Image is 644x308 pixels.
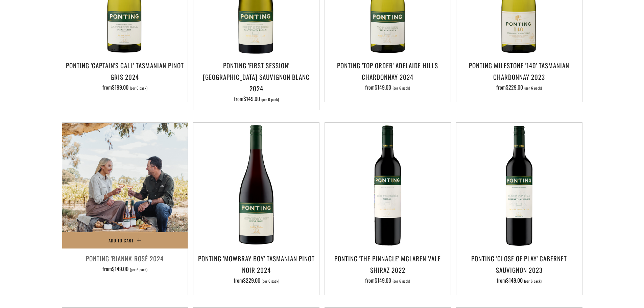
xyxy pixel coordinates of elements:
[197,253,316,276] h3: Ponting 'Mowbray Boy' Tasmanian Pinot Noir 2024
[392,279,410,283] span: (per 6 pack)
[524,279,542,283] span: (per 6 pack)
[130,86,147,90] span: (per 6 pack)
[109,237,134,244] span: Add to Cart
[112,265,128,273] span: $149.00
[375,276,391,284] span: $149.00
[66,60,185,82] h3: Ponting 'Captain's Call' Tasmanian Pinot Gris 2024
[460,60,579,82] h3: Ponting Milestone '140' Tasmanian Chardonnay 2023
[392,86,410,90] span: (per 6 pack)
[460,253,579,276] h3: Ponting 'Close of Play' Cabernet Sauvignon 2023
[102,265,147,273] span: from
[506,276,523,284] span: $149.00
[243,276,260,284] span: $229.00
[62,60,188,93] a: Ponting 'Captain's Call' Tasmanian Pinot Gris 2024 from$199.00 (per 6 pack)
[243,95,260,103] span: $149.00
[496,83,542,91] span: from
[112,83,128,91] span: $199.00
[325,60,451,93] a: Ponting 'Top Order' Adelaide Hills Chardonnay 2024 from$149.00 (per 6 pack)
[193,253,319,286] a: Ponting 'Mowbray Boy' Tasmanian Pinot Noir 2024 from$229.00 (per 6 pack)
[328,253,447,276] h3: Ponting 'The Pinnacle' McLaren Vale Shiraz 2022
[375,83,391,91] span: $149.00
[456,60,582,93] a: Ponting Milestone '140' Tasmanian Chardonnay 2023 from$229.00 (per 6 pack)
[497,276,542,284] span: from
[62,253,188,286] a: Ponting 'Rianna' Rosé 2024 from$149.00 (per 6 pack)
[365,276,410,284] span: from
[524,86,542,90] span: (per 6 pack)
[325,253,451,286] a: Ponting 'The Pinnacle' McLaren Vale Shiraz 2022 from$149.00 (per 6 pack)
[197,60,316,94] h3: Ponting 'First Session' [GEOGRAPHIC_DATA] Sauvignon Blanc 2024
[365,83,410,91] span: from
[261,98,279,101] span: (per 6 pack)
[456,253,582,286] a: Ponting 'Close of Play' Cabernet Sauvignon 2023 from$149.00 (per 6 pack)
[193,60,319,102] a: Ponting 'First Session' [GEOGRAPHIC_DATA] Sauvignon Blanc 2024 from$149.00 (per 6 pack)
[66,253,185,264] h3: Ponting 'Rianna' Rosé 2024
[234,95,279,103] span: from
[262,279,279,283] span: (per 6 pack)
[328,60,447,82] h3: Ponting 'Top Order' Adelaide Hills Chardonnay 2024
[234,276,279,284] span: from
[102,83,147,91] span: from
[130,268,147,271] span: (per 6 pack)
[506,83,523,91] span: $229.00
[62,232,188,248] button: Add to Cart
